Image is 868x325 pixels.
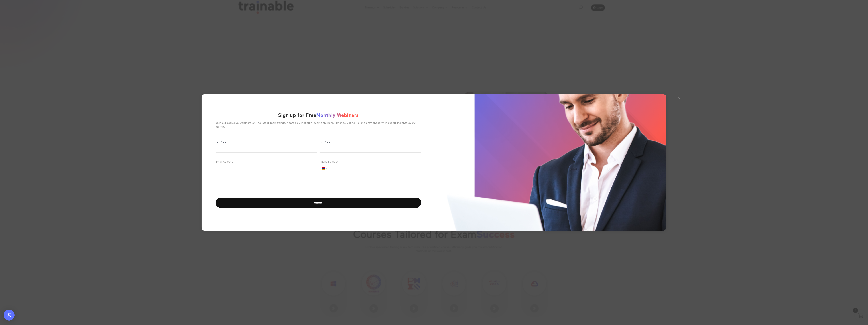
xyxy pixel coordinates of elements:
div: Join our exclusive webinars on the latest tech trends, hosted by industry-leading trainers. Enhan... [216,121,421,129]
button: × [677,95,682,101]
label: First Name [216,141,317,144]
label: Phone Number [320,160,421,164]
span: (Required) [234,161,245,163]
label: Last Name [320,141,421,144]
span: (Required) [339,161,350,163]
h2: Sign up for Free [278,113,359,121]
span: × [678,95,681,101]
span: Monthly Webinars [316,113,359,118]
iframe: reCAPTCHA [216,179,271,193]
label: Email Address [216,160,317,164]
button: Selected country [320,165,328,172]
